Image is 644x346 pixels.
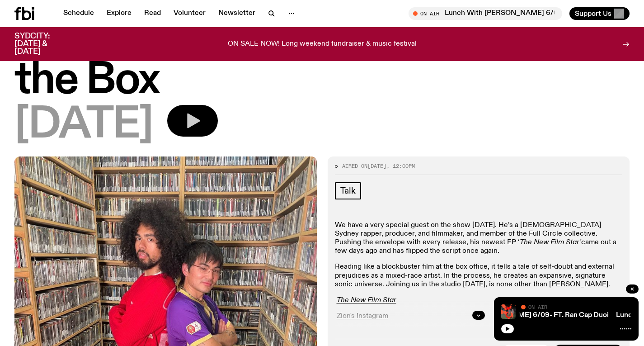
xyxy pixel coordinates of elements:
p: Reading like a blockbuster film at the box office, it tells a tale of self-doubt and external pre... [335,263,623,289]
span: [DATE] [14,105,153,146]
a: Newsletter [213,7,261,20]
span: [DATE] [367,162,386,170]
a: Talk [335,182,361,199]
p: ON SALE NOW! Long weekend fundraiser & music festival [228,40,417,48]
h3: SYDCITY: [DATE] & [DATE] [14,33,72,56]
button: On AirLunch With [PERSON_NAME] 6/09- FT. Ran Cap Duoi [409,7,562,20]
a: Explore [101,7,137,20]
a: The New Film Star [337,297,396,304]
span: On Air [528,304,547,310]
em: The New Film Star’ [520,239,581,246]
a: Read [139,7,166,20]
span: Support Us [575,9,611,18]
a: Volunteer [168,7,211,20]
button: Support Us [569,7,630,20]
h1: [PERSON_NAME] - Out of the Box [14,20,630,101]
span: Aired on [342,162,367,170]
span: Talk [340,186,356,196]
p: We have a very special guest on the show [DATE]. He’s a [DEMOGRAPHIC_DATA] Sydney rapper, produce... [335,221,623,256]
a: Schedule [58,7,99,20]
span: , 12:00pm [386,162,415,170]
